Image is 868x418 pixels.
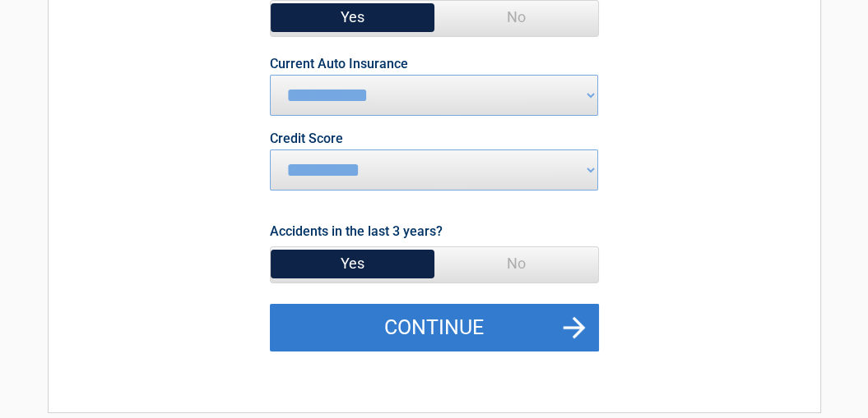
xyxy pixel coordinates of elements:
[270,304,599,351] button: Continue
[271,1,434,34] span: Yes
[270,132,343,145] label: Credit Score
[270,57,408,71] label: Current Auto Insurance
[271,247,434,280] span: Yes
[270,220,443,242] label: Accidents in the last 3 years?
[434,1,598,34] span: No
[434,247,598,280] span: No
